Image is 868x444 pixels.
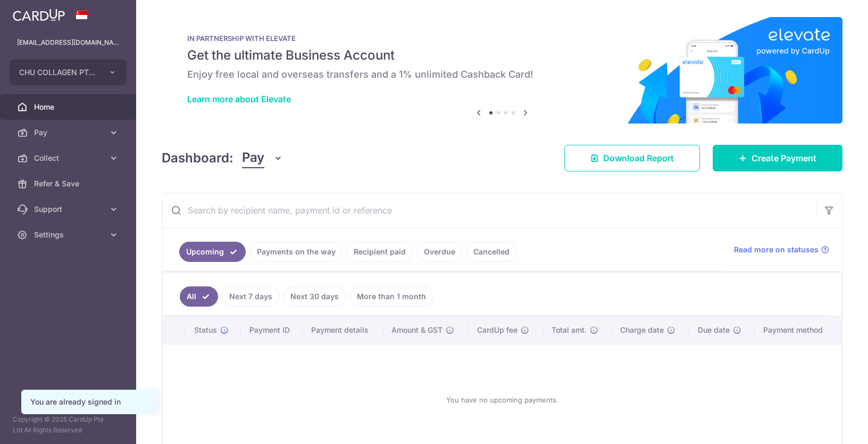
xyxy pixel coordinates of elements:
span: CHU COLLAGEN PTE. LTD. [19,67,98,78]
span: Settings [34,229,104,240]
span: Charge date [620,325,664,335]
h6: Enjoy free local and overseas transfers and a 1% unlimited Cashback Card! [187,68,817,81]
th: Payment method [755,316,841,344]
a: Next 7 days [222,286,279,307]
input: Search by recipient name, payment id or reference [162,193,816,227]
a: Recipient paid [347,242,413,262]
a: More than 1 month [350,286,433,307]
a: Create Payment [713,145,842,171]
a: All [180,286,218,307]
span: Amount & GST [391,325,443,335]
span: Collect [34,153,104,163]
a: Upcoming [179,242,246,262]
a: Overdue [417,242,462,262]
a: Download Report [564,145,700,171]
span: Home [34,102,104,112]
a: Learn more about Elevate [187,94,291,104]
span: Pay [242,148,264,168]
h5: Get the ultimate Business Account [187,47,817,64]
span: Pay [34,127,104,138]
img: Renovation banner [162,17,842,124]
a: Next 30 days [283,286,346,307]
button: CHU COLLAGEN PTE. LTD. [10,60,127,85]
p: IN PARTNERSHIP WITH ELEVATE [187,34,817,43]
span: Due date [698,325,730,335]
th: Payment details [303,316,382,344]
p: [EMAIL_ADDRESS][DOMAIN_NAME] [17,37,119,48]
span: CardUp fee [477,325,518,335]
img: CardUp [13,9,65,21]
span: Download Report [603,152,674,165]
a: Read more on statuses [734,244,829,255]
button: Pay [242,148,283,168]
a: Cancelled [466,242,516,262]
span: Status [194,325,217,335]
th: Payment ID [241,316,303,344]
div: You are already signed in [30,397,148,407]
span: Total amt. [552,325,587,335]
span: Create Payment [752,152,816,165]
span: Refer & Save [34,178,104,189]
span: Support [34,204,104,215]
span: Read more on statuses [734,244,819,255]
a: Payments on the way [250,242,343,262]
h4: Dashboard: [162,149,233,168]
